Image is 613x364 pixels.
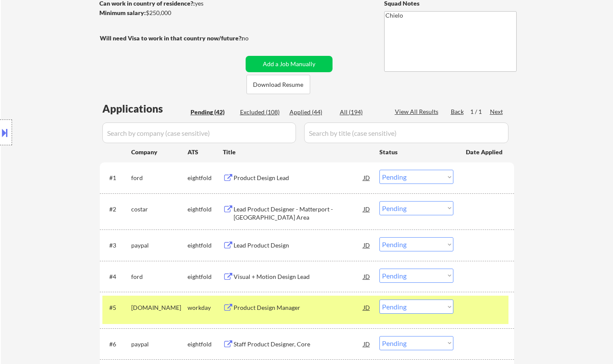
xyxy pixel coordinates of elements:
div: Product Design Lead [234,174,363,182]
div: Visual + Motion Design Lead [234,272,363,281]
div: 1 / 1 [470,107,490,116]
div: Staff Product Designer, Core [234,340,363,349]
div: $250,000 [99,9,243,17]
div: JD [363,201,371,217]
div: workday [188,303,223,312]
div: costar [131,205,188,214]
div: eightfold [188,241,223,250]
input: Search by title (case sensitive) [304,122,508,143]
div: Company [131,148,188,156]
div: paypal [131,241,188,250]
div: Status [379,144,453,159]
div: Applied (44) [290,108,333,116]
div: Lead Product Designer - Matterport - [GEOGRAPHIC_DATA] Area [234,205,363,222]
div: [DOMAIN_NAME] [131,303,188,312]
div: #5 [109,303,124,312]
div: Excluded (108) [240,108,283,116]
div: Date Applied [466,148,504,156]
div: eightfold [188,205,223,214]
div: Product Design Manager [234,303,363,312]
div: Back [451,107,465,116]
div: View All Results [395,107,441,116]
div: Title [223,148,371,156]
button: Add a Job Manually [246,56,333,72]
div: eightfold [188,272,223,281]
div: JD [363,300,371,315]
div: JD [363,237,371,253]
div: Next [490,107,504,116]
div: JD [363,170,371,185]
div: ATS [188,148,223,156]
div: JD [363,336,371,352]
div: #3 [109,241,124,250]
div: ford [131,272,188,281]
input: Search by company (case sensitive) [102,122,296,143]
div: All (194) [340,108,383,116]
div: JD [363,269,371,284]
div: Lead Product Design [234,241,363,250]
div: ford [131,174,188,182]
div: paypal [131,340,188,349]
strong: Minimum salary: [99,9,146,16]
div: #4 [109,272,124,281]
button: Download Resume [246,75,310,94]
strong: Will need Visa to work in that country now/future?: [100,34,243,42]
div: #6 [109,340,124,349]
div: Pending (42) [191,108,234,116]
div: eightfold [188,174,223,182]
div: eightfold [188,340,223,349]
div: no [242,34,266,43]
